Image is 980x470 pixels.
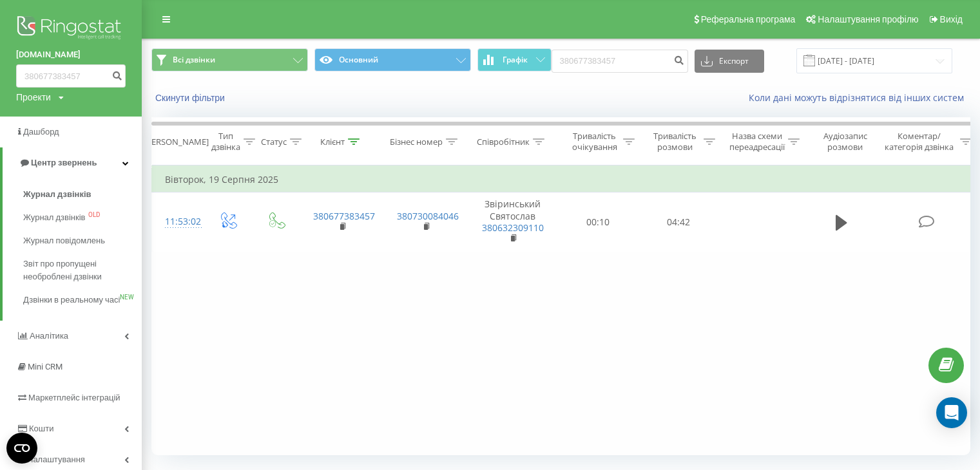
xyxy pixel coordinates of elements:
div: Тривалість очікування [569,131,620,153]
td: Звіринський Святослав [468,193,558,252]
div: Тип дзвінка [211,131,240,153]
span: Графік [503,55,528,64]
img: Ringostat logo [16,13,126,45]
span: Дзвінки в реальному часі [23,294,120,306]
span: Журнал дзвінків [23,188,91,201]
input: Пошук за номером [16,64,126,88]
span: Вихід [940,14,963,24]
button: Скинути фільтри [151,92,231,104]
td: 04:42 [639,193,719,252]
div: 11:53:02 [165,209,191,234]
a: [DOMAIN_NAME] [16,48,126,61]
div: Open Intercom Messenger [936,397,967,428]
span: Дашборд [23,127,59,136]
button: Open CMP widget [6,433,37,464]
div: Клієнт [320,136,345,147]
span: Аналiтика [30,331,68,341]
span: Звіт про пропущені необроблені дзвінки [23,258,135,283]
div: [PERSON_NAME] [144,136,209,147]
button: Основний [314,48,471,71]
button: Графік [477,48,552,71]
span: Центр звернень [31,158,97,167]
span: Всі дзвінки [173,55,215,65]
a: Звіт про пропущені необроблені дзвінки [23,252,142,288]
span: Реферальна програма [701,14,796,24]
div: Проекти [16,91,51,104]
span: Журнал повідомлень [23,234,105,247]
span: Журнал дзвінків [23,211,85,224]
a: 380632309110 [482,221,544,234]
td: Вівторок, 19 Серпня 2025 [152,167,977,193]
td: 00:10 [558,193,639,252]
div: Співробітник [477,136,530,147]
button: Експорт [695,50,764,73]
span: Кошти [29,424,53,433]
div: Статус [261,136,287,147]
a: Коли дані можуть відрізнятися вiд інших систем [749,91,970,104]
div: Тривалість розмови [649,131,700,153]
a: Дзвінки в реальному часіNEW [23,288,142,312]
span: Mini CRM [28,362,62,371]
a: Журнал дзвінків [23,183,142,206]
div: Бізнес номер [390,136,443,147]
div: Аудіозапис розмови [814,131,876,153]
div: Назва схеми переадресації [729,131,785,153]
a: Центр звернень [3,147,142,178]
a: 380730084046 [397,210,459,222]
span: Налаштування профілю [818,14,918,24]
a: Журнал дзвінківOLD [23,206,142,229]
span: Налаштування [27,455,85,464]
a: 380677383457 [313,210,375,222]
a: Журнал повідомлень [23,229,142,252]
span: Маркетплейс інтеграцій [28,393,120,402]
input: Пошук за номером [552,50,688,73]
div: Коментар/категорія дзвінка [881,131,957,153]
button: Всі дзвінки [151,48,308,71]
